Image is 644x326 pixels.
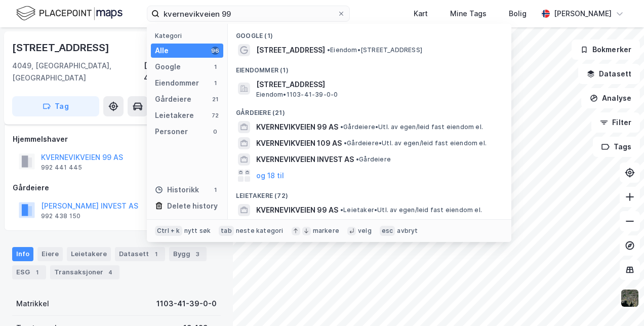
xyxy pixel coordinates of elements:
div: Alle [155,45,169,57]
div: avbryt [397,227,418,235]
div: Eiere [37,247,63,261]
div: nytt søk [184,227,211,235]
div: Gårdeiere [155,93,191,105]
div: velg [358,227,372,235]
span: [STREET_ADDRESS] [256,44,325,56]
div: Leietakere [155,109,194,121]
div: 1 [211,79,219,87]
div: Datasett [115,247,165,261]
div: 21 [211,95,219,103]
div: ESG [12,265,46,279]
div: Ctrl + k [155,226,182,236]
span: KVERNEVIKVEIEN 109 AS [256,137,342,149]
span: [STREET_ADDRESS] [256,78,499,91]
div: Kategori [155,32,223,39]
div: Historikk [155,184,199,196]
span: KVERNEVIKVEIEN 99 AS [256,204,338,216]
button: Datasett [578,64,640,84]
div: markere [313,227,339,235]
div: [STREET_ADDRESS] [12,39,111,56]
div: neste kategori [236,227,284,235]
div: 992 441 445 [41,164,82,172]
div: Gårdeiere (21) [228,101,511,119]
span: Gårdeiere • Utl. av egen/leid fast eiendom el. [344,139,487,147]
div: Leietakere (72) [228,184,511,202]
div: 992 438 150 [41,212,80,220]
input: Søk på adresse, matrikkel, gårdeiere, leietakere eller personer [159,6,337,21]
span: • [340,123,343,131]
div: Kart [414,8,428,20]
iframe: Chat Widget [593,277,644,326]
div: Transaksjoner [50,265,119,279]
span: KVERNEVIKVEIEN INVEST AS [256,153,354,166]
span: • [356,155,359,163]
button: og 18 til [256,170,284,182]
span: Gårdeiere • Utl. av egen/leid fast eiendom el. [340,123,483,131]
button: Analyse [581,88,640,108]
div: Eiendommer [155,77,199,89]
img: logo.f888ab2527a4732fd821a326f86c7f29.svg [16,5,123,22]
div: tab [219,226,234,236]
div: Hjemmelshaver [13,133,220,145]
span: Leietaker • Utl. av egen/leid fast eiendom el. [340,206,482,214]
div: 1 [211,186,219,194]
button: Tags [593,137,640,157]
span: KVERNEVIKVEIEN 99 AS [256,121,338,133]
div: Gårdeiere [13,182,220,194]
span: Eiendom • 1103-41-39-0-0 [256,91,338,99]
div: Bolig [509,8,527,20]
span: • [340,206,343,214]
span: • [327,46,330,54]
div: 4049, [GEOGRAPHIC_DATA], [GEOGRAPHIC_DATA] [12,60,144,84]
div: 0 [211,128,219,136]
button: Bokmerker [572,39,640,60]
div: esc [380,226,395,236]
div: [GEOGRAPHIC_DATA], 41/39 [144,60,221,84]
div: 72 [211,111,219,119]
div: Delete history [167,200,218,212]
div: Personer [155,126,188,138]
div: [PERSON_NAME] [554,8,612,20]
div: 4 [105,267,115,277]
span: Gårdeiere [356,155,391,164]
div: Info [12,247,33,261]
div: Bygg [169,247,207,261]
div: 1103-41-39-0-0 [156,298,217,310]
div: 3 [192,249,203,259]
div: 1 [211,63,219,71]
button: Filter [591,112,640,133]
div: 1 [151,249,161,259]
div: Google [155,61,181,73]
div: Mine Tags [450,8,487,20]
div: Eiendommer (1) [228,58,511,76]
div: Google (1) [228,24,511,42]
div: Matrikkel [16,298,49,310]
div: Leietakere [67,247,111,261]
button: Tag [12,96,99,116]
span: Eiendom • [STREET_ADDRESS] [327,46,422,54]
div: Kontrollprogram for chat [593,277,644,326]
div: 1 [32,267,42,277]
span: • [344,139,347,147]
div: 96 [211,47,219,55]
